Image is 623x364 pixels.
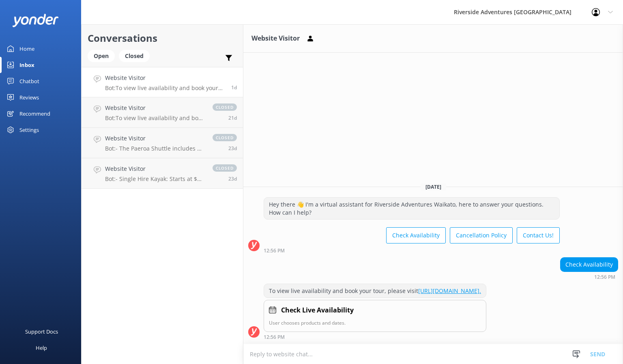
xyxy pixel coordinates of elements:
p: Bot: - The Paeroa Shuttle includes a one way ride with you and your bike. - The Mangakino Shuttle... [105,145,204,152]
button: Contact Us! [517,227,560,243]
p: Bot: To view live availability and book your tour, please visit [URL][DOMAIN_NAME]. [105,84,225,92]
strong: 12:56 PM [264,335,285,340]
a: Website VisitorBot:- Single Hire Kayak: Starts at $51 for a half day and $83 for a full day. For ... [82,158,243,189]
p: Bot: - Single Hire Kayak: Starts at $51 for a half day and $83 for a full day. For more details, ... [105,175,204,183]
a: Website VisitorBot:To view live availability and book your tour, please visit [URL][DOMAIN_NAME].1d [82,67,243,97]
div: Hey there 👋 I'm a virtual assistant for Riverside Adventures Waikato, here to answer your questio... [264,198,559,219]
p: User chooses products and dates. [269,319,481,327]
button: Check Availability [386,227,446,243]
div: Recommend [19,106,50,122]
span: closed [213,134,237,141]
h4: Website Visitor [105,73,225,82]
h3: Website Visitor [251,33,300,44]
a: Website VisitorBot:- The Paeroa Shuttle includes a one way ride with you and your bike. - The Man... [82,128,243,158]
span: closed [213,164,237,172]
div: Closed [119,50,150,62]
div: Sep 18 2025 12:56pm (UTC +12:00) Pacific/Auckland [264,248,560,253]
p: Bot: To view live availability and book your tour, click [URL][DOMAIN_NAME]. [105,114,204,122]
div: Open [88,50,115,62]
img: yonder-white-logo.png [12,14,59,27]
span: Aug 29 2025 10:21am (UTC +12:00) Pacific/Auckland [228,114,237,121]
h4: Website Visitor [105,103,204,112]
strong: 12:56 PM [594,275,615,280]
h4: Website Visitor [105,164,204,173]
a: Closed [119,51,154,60]
div: Reviews [19,89,39,106]
div: Home [19,41,34,57]
h4: Website Visitor [105,134,204,143]
a: Website VisitorBot:To view live availability and book your tour, click [URL][DOMAIN_NAME].closed21d [82,97,243,128]
span: Sep 18 2025 12:56pm (UTC +12:00) Pacific/Auckland [231,84,237,91]
div: Settings [19,122,39,138]
div: To view live availability and book your tour, please visit [264,284,486,298]
div: Inbox [19,57,34,73]
span: Aug 27 2025 09:46am (UTC +12:00) Pacific/Auckland [228,145,237,152]
span: closed [213,103,237,111]
div: Sep 18 2025 12:56pm (UTC +12:00) Pacific/Auckland [264,334,486,340]
strong: 12:56 PM [264,248,285,253]
div: Sep 18 2025 12:56pm (UTC +12:00) Pacific/Auckland [560,274,618,280]
h4: Check Live Availability [281,305,354,316]
a: Open [88,51,119,60]
div: Check Availability [561,258,618,271]
div: Support Docs [25,323,58,340]
div: Help [36,340,47,356]
span: Aug 27 2025 05:47am (UTC +12:00) Pacific/Auckland [228,175,237,182]
span: [DATE] [421,183,446,190]
button: Cancellation Policy [450,227,513,243]
div: Chatbot [19,73,39,89]
h2: Conversations [88,30,237,46]
a: [URL][DOMAIN_NAME]. [418,287,481,295]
